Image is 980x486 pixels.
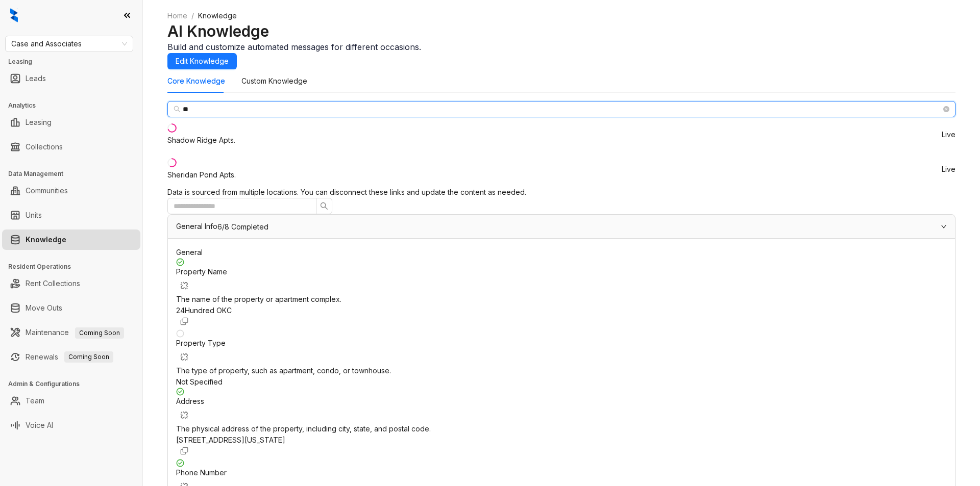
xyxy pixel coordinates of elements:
span: General [176,248,203,257]
span: close-circle [943,106,949,112]
span: General Info [176,222,217,231]
h3: Analytics [8,101,142,110]
li: Team [2,391,140,411]
li: Collections [2,137,140,157]
li: Voice AI [2,415,140,436]
span: 24Hundred OKC [176,306,232,315]
a: Team [26,391,44,411]
div: Property Name [176,266,947,294]
li: Communities [2,181,140,201]
li: Units [2,205,140,225]
li: Knowledge [2,229,140,250]
div: [STREET_ADDRESS][US_STATE] [176,434,947,446]
li: Rent Collections [2,273,140,294]
li: Maintenance [2,322,140,343]
span: Coming Soon [75,327,124,339]
div: General Info6/8 Completed [168,215,955,238]
li: Move Outs [2,298,140,318]
h3: Data Management [8,169,142,178]
span: Live [942,131,955,138]
span: Knowledge [198,11,237,20]
a: Communities [26,181,68,201]
li: Leasing [2,112,140,133]
span: Edit Knowledge [176,56,229,67]
li: Leads [2,68,140,89]
span: expanded [941,223,947,229]
li: / [191,10,194,21]
div: Sheridan Pond Apts. [167,169,236,181]
div: Address [176,396,947,423]
a: Leasing [26,112,52,133]
span: Case and Associates [11,36,127,52]
div: Property Type [176,338,947,365]
a: Knowledge [26,229,66,250]
a: Voice AI [26,415,53,436]
div: Core Knowledge [167,75,225,87]
span: Live [942,166,955,173]
li: Renewals [2,347,140,367]
a: Collections [26,137,63,157]
h3: Leasing [8,57,142,66]
div: Not Specified [176,376,947,388]
h2: AI Knowledge [167,21,955,41]
span: 6/8 Completed [217,223,268,231]
div: The type of property, such as apartment, condo, or townhouse. [176,365,947,376]
a: Units [26,205,42,225]
a: Home [165,10,189,21]
a: Move Outs [26,298,62,318]
span: search [320,202,328,210]
div: The name of the property or apartment complex. [176,294,947,305]
span: search [174,106,181,113]
span: Coming Soon [64,351,113,363]
a: Rent Collections [26,273,80,294]
h3: Admin & Configurations [8,379,142,389]
div: Custom Knowledge [241,75,307,87]
div: The physical address of the property, including city, state, and postal code. [176,423,947,434]
img: logo [10,8,18,22]
div: Build and customize automated messages for different occasions. [167,41,955,53]
button: Edit Knowledge [167,53,237,69]
div: Data is sourced from multiple locations. You can disconnect these links and update the content as... [167,187,955,198]
div: Shadow Ridge Apts. [167,135,235,146]
a: RenewalsComing Soon [26,347,113,367]
h3: Resident Operations [8,262,142,271]
a: Leads [26,68,46,89]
